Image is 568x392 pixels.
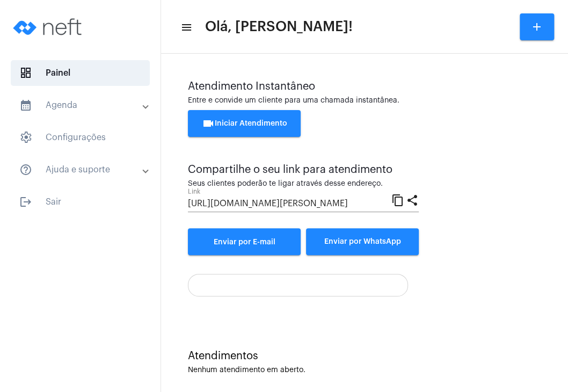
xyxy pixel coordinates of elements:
[188,81,541,92] div: Atendimento Instantâneo
[188,97,541,105] div: Entre e convide um cliente para uma chamada instantânea.
[391,193,404,206] mat-icon: content_copy
[188,366,541,374] div: Nenhum atendimento em aberto.
[205,18,353,35] span: Olá, [PERSON_NAME]!
[188,110,301,137] button: Iniciar Atendimento
[306,228,419,255] button: Enviar por WhatsApp
[19,67,32,79] span: sidenav icon
[202,117,215,130] mat-icon: videocam
[19,195,32,208] mat-icon: sidenav icon
[11,60,150,86] span: Painel
[19,99,32,112] mat-icon: sidenav icon
[188,228,301,255] a: Enviar por E-mail
[19,99,143,112] mat-panel-title: Agenda
[6,157,161,183] mat-expansion-panel-header: sidenav iconAjuda e suporte
[202,120,287,127] span: Iniciar Atendimento
[188,350,541,362] div: Atendimentos
[11,189,150,215] span: Sair
[19,163,32,176] mat-icon: sidenav icon
[214,238,275,246] span: Enviar por E-mail
[324,238,401,245] span: Enviar por WhatsApp
[9,5,89,48] img: logo-neft-novo-2.png
[19,163,143,176] mat-panel-title: Ajuda e suporte
[530,20,543,33] mat-icon: add
[406,193,419,206] mat-icon: share
[188,180,419,188] div: Seus clientes poderão te ligar através desse endereço.
[6,92,161,118] mat-expansion-panel-header: sidenav iconAgenda
[19,131,32,144] span: sidenav icon
[180,21,191,34] mat-icon: sidenav icon
[11,125,150,150] span: Configurações
[188,164,419,176] div: Compartilhe o seu link para atendimento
